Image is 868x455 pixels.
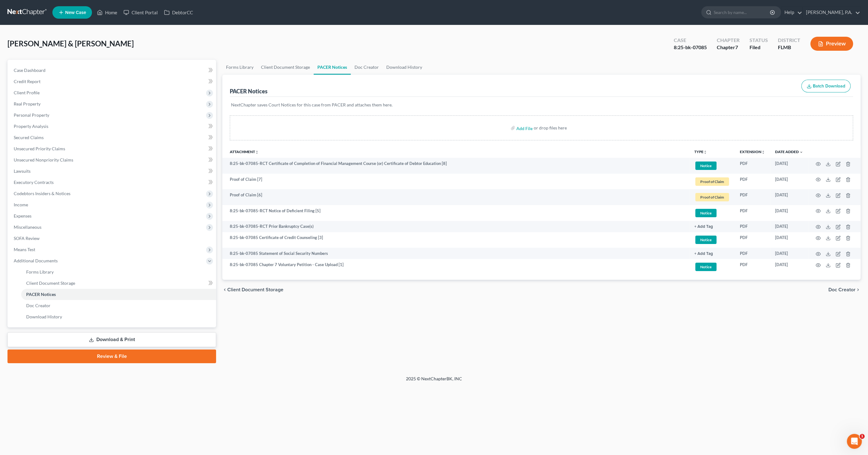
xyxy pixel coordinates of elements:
td: 8:25-bk-07085 Chapter 7 Voluntary Petition - Case Upload [1] [222,259,689,275]
a: Forms Library [222,60,257,75]
a: DebtorCC [161,7,196,18]
span: Client Document Storage [227,287,283,292]
a: Notice [694,161,730,171]
a: Lawsuits [9,166,216,177]
span: Executory Contracts [14,180,54,185]
td: [DATE] [770,248,808,259]
a: SOFA Review [9,233,216,244]
p: NextChapter saves Court Notices for this case from PACER and attaches them here. [231,102,852,108]
span: 7 [735,44,738,50]
a: Attachmentunfold_more [230,149,259,154]
a: Secured Claims [9,132,216,143]
span: Secured Claims [14,135,44,140]
a: Extensionunfold_more [740,149,765,154]
span: Additional Documents [14,258,58,263]
a: Notice [694,262,730,272]
i: chevron_left [222,287,227,292]
span: Miscellaneous [14,224,41,230]
a: Proof of Claim [694,176,730,187]
a: Notice [694,235,730,245]
a: Proof of Claim [694,192,730,202]
span: Notice [695,209,716,217]
div: Filed [750,44,768,51]
div: 8:25-bk-07085 [674,44,707,51]
div: District [778,37,800,44]
iframe: Intercom live chat [847,434,862,449]
span: SOFA Review [14,236,40,241]
td: PDF [735,259,770,275]
span: New Case [65,10,86,15]
i: unfold_more [761,150,765,154]
button: chevron_left Client Document Storage [222,287,283,292]
span: Personal Property [14,112,49,118]
div: FLMB [778,44,800,51]
span: 1 [860,434,865,439]
a: Home [94,7,120,18]
td: [DATE] [770,189,808,205]
a: Help [781,7,802,18]
i: unfold_more [703,150,707,154]
span: Unsecured Priority Claims [14,146,65,151]
td: [DATE] [770,158,808,174]
td: PDF [735,205,770,221]
a: Download History [21,311,216,322]
span: Notice [695,162,716,170]
div: Chapter [717,37,740,44]
div: Case [674,37,707,44]
a: Credit Report [9,76,216,87]
span: Codebtors Insiders & Notices [14,191,70,196]
td: [DATE] [770,259,808,275]
td: PDF [735,221,770,232]
td: 8:25-bk-07085-RCT Certificate of Completion of Financial Management Course (or) Certificate of De... [222,158,689,174]
td: [DATE] [770,232,808,248]
a: + Add Tag [694,223,730,229]
span: Notice [695,263,716,271]
span: Income [14,202,28,207]
div: PACER Notices [230,87,268,95]
td: 8:25-bk-07085 Certificate of Credit Counseling [3] [222,232,689,248]
td: [DATE] [770,205,808,221]
span: Credit Report [14,79,41,84]
span: Doc Creator [828,287,856,292]
a: Doc Creator [21,300,216,311]
span: Doc Creator [26,303,51,308]
a: [PERSON_NAME], P.A. [803,7,860,18]
button: Preview [810,37,853,51]
td: Proof of Claim [6] [222,189,689,205]
td: Proof of Claim [7] [222,174,689,190]
td: PDF [735,174,770,190]
div: Chapter [717,44,740,51]
i: unfold_more [255,150,259,154]
a: Case Dashboard [9,65,216,76]
span: Property Analysis [14,124,48,129]
div: or drop files here [534,125,567,131]
button: Doc Creator chevron_right [828,287,861,292]
span: Means Test [14,247,35,252]
span: Notice [695,236,716,244]
a: Date Added expand_more [775,149,803,154]
a: Doc Creator [351,60,383,75]
td: PDF [735,248,770,259]
span: Proof of Claim [695,193,729,201]
a: Notice [694,208,730,218]
a: Forms Library [21,266,216,278]
a: Client Document Storage [21,278,216,289]
td: PDF [735,232,770,248]
a: + Add Tag [694,251,730,256]
span: PACER Notices [26,292,56,297]
a: Executory Contracts [9,177,216,188]
div: Status [750,37,768,44]
span: Client Profile [14,90,40,95]
span: Batch Download [813,83,845,89]
span: Unsecured Nonpriority Claims [14,157,73,162]
a: Client Document Storage [257,60,314,75]
span: Real Property [14,101,41,106]
input: Search by name... [714,7,771,18]
span: Proof of Claim [695,177,729,186]
span: Lawsuits [14,168,31,174]
a: Unsecured Nonpriority Claims [9,154,216,166]
span: Case Dashboard [14,68,46,73]
i: chevron_right [856,287,861,292]
a: Unsecured Priority Claims [9,143,216,154]
td: PDF [735,158,770,174]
